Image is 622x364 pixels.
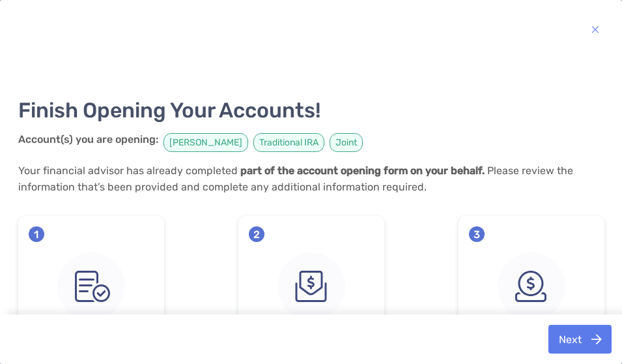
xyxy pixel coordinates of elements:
[591,334,602,344] img: button icon
[498,252,565,320] img: step
[163,133,248,152] span: [PERSON_NAME]
[29,226,44,242] span: 1
[249,226,264,242] span: 2
[548,325,612,354] button: Next
[277,252,345,320] img: step
[253,133,324,152] span: Traditional IRA
[18,98,604,123] h3: Finish Opening Your Accounts!
[240,164,485,177] strong: part of the account opening form on your behalf.
[57,252,125,320] img: step
[18,162,604,195] p: Your financial advisor has already completed Please review the information that’s been provided a...
[469,226,485,242] span: 3
[591,22,599,37] img: button icon
[330,133,363,152] span: Joint
[18,133,158,145] strong: Account(s) you are opening:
